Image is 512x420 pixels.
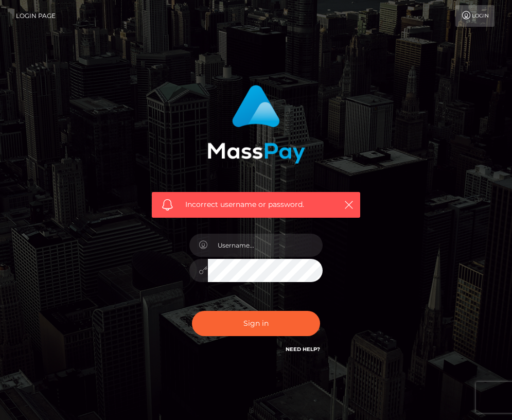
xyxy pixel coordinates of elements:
a: Need Help? [286,346,320,353]
input: Username... [208,234,323,257]
img: MassPay Login [207,85,305,164]
button: Sign in [192,311,321,336]
a: Login [455,5,495,27]
span: Incorrect username or password. [185,199,332,210]
a: Login Page [16,5,56,27]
